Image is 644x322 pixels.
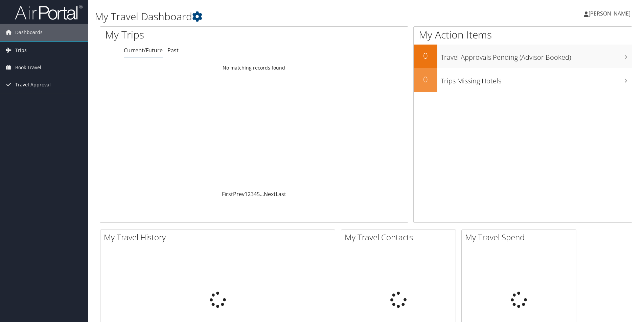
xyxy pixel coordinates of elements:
[257,190,260,198] a: 5
[264,190,276,198] a: Next
[222,190,233,198] a: First
[248,190,251,198] a: 2
[345,232,456,243] h2: My Travel Contacts
[124,47,163,54] a: Current/Future
[414,45,632,68] a: 0Travel Approvals Pending (Advisor Booked)
[414,74,437,85] h2: 0
[441,49,632,62] h3: Travel Approvals Pending (Advisor Booked)
[167,47,179,54] a: Past
[100,62,408,74] td: No matching records found
[254,190,257,198] a: 4
[251,190,254,198] a: 3
[15,4,83,20] img: airportal-logo.png
[465,232,576,243] h2: My Travel Spend
[245,190,248,198] a: 1
[260,190,264,198] span: …
[233,190,245,198] a: Prev
[15,59,41,76] span: Book Travel
[104,232,335,243] h2: My Travel History
[414,28,632,42] h1: My Action Items
[15,42,27,59] span: Trips
[414,50,437,61] h2: 0
[105,28,275,42] h1: My Trips
[584,3,637,24] a: [PERSON_NAME]
[15,24,43,41] span: Dashboards
[414,68,632,92] a: 0Trips Missing Hotels
[15,76,51,93] span: Travel Approval
[276,190,286,198] a: Last
[95,9,456,24] h1: My Travel Dashboard
[589,10,630,17] span: [PERSON_NAME]
[441,73,632,86] h3: Trips Missing Hotels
